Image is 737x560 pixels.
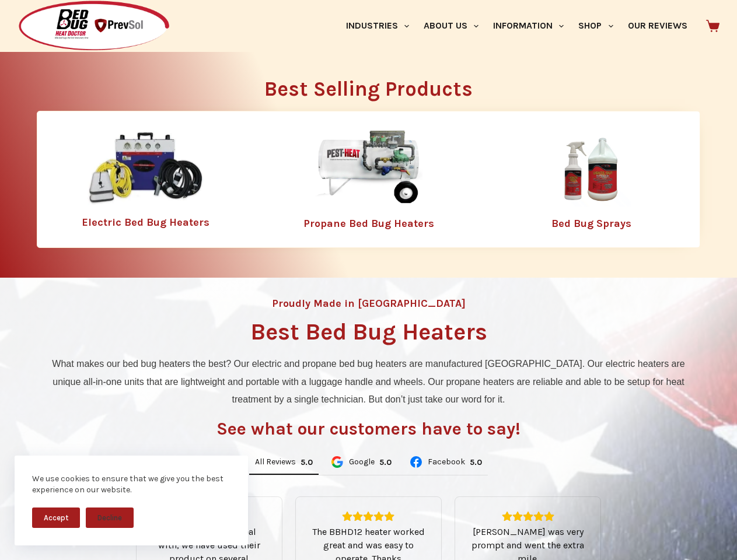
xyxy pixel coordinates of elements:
[272,298,466,309] h4: Proudly Made in [GEOGRAPHIC_DATA]
[37,79,700,99] h2: Best Selling Products
[310,511,427,521] div: Rating: 5.0 out of 5
[379,457,392,467] div: 5.0
[301,457,313,467] div: Rating: 5.0 out of 5
[86,508,134,528] button: Decline
[470,457,482,467] div: 5.0
[32,508,80,528] button: Accept
[216,420,521,437] h3: See what our customers have to say!
[469,511,586,521] div: Rating: 5.0 out of 5
[250,320,487,344] h1: Best Bed Bug Heaters
[9,5,44,40] button: Open LiveChat chat widget
[349,458,375,466] span: Google
[32,473,230,496] div: We use cookies to ensure that we give you the best experience on our website.
[43,355,694,408] p: What makes our bed bug heaters the best? Our electric and propane bed bug heaters are manufacture...
[428,458,465,466] span: Facebook
[470,457,482,467] div: Rating: 5.0 out of 5
[379,457,392,467] div: Rating: 5.0 out of 5
[255,458,296,466] span: All Reviews
[301,457,313,467] div: 5.0
[551,217,631,230] a: Bed Bug Sprays
[303,217,434,230] a: Propane Bed Bug Heaters
[82,216,209,229] a: Electric Bed Bug Heaters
